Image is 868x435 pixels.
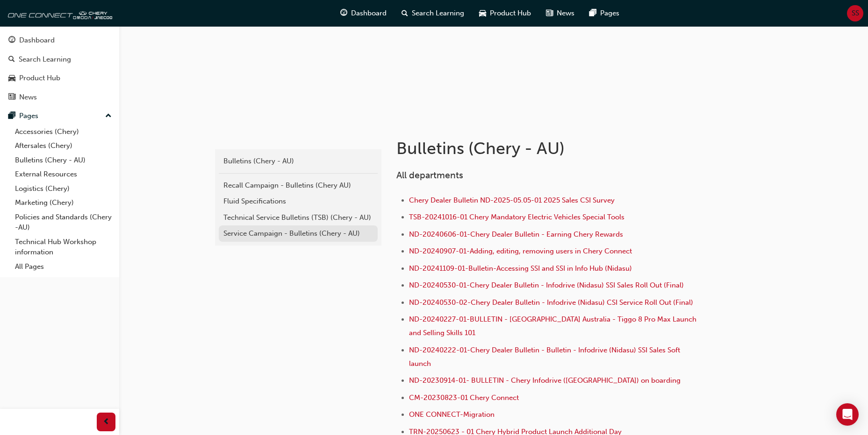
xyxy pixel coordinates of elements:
div: Dashboard [19,35,55,46]
div: News [19,92,37,103]
div: Technical Service Bulletins (TSB) (Chery - AU) [223,212,373,223]
a: External Resources [11,167,115,182]
div: Recall Campaign - Bulletins (Chery AU) [223,180,373,191]
span: prev-icon [103,416,110,428]
a: ND-20241109-01-Bulletin-Accessing SSI and SSI in Info Hub (Nidasu) [409,264,632,273]
a: ND-20240222-01-Chery Dealer Bulletin - Bulletin - Infodrive (Nidasu) SSI Sales Soft launch [409,346,682,368]
span: search-icon [8,56,15,64]
a: Technical Service Bulletins (TSB) (Chery - AU) [219,210,378,226]
span: guage-icon [8,36,15,45]
a: Aftersales (Chery) [11,139,115,153]
span: car-icon [8,74,15,83]
div: Product Hub [19,73,60,84]
a: Logistics (Chery) [11,182,115,196]
a: CM-20230823-01 Chery Connect [409,393,519,402]
a: All Pages [11,260,115,274]
span: Pages [600,8,619,19]
span: news-icon [8,93,15,102]
a: ND-20240227-01-BULLETIN - [GEOGRAPHIC_DATA] Australia - Tiggo 8 Pro Max Launch and Selling Skills... [409,315,698,337]
a: ND-20240907-01-Adding, editing, removing users in Chery Connect [409,247,632,255]
a: Accessories (Chery) [11,125,115,139]
a: news-iconNews [538,4,582,23]
span: Dashboard [351,8,387,19]
div: Bulletins (Chery - AU) [223,156,373,167]
span: search-icon [402,7,408,19]
span: pages-icon [589,7,596,19]
a: ND-20240530-01-Chery Dealer Bulletin - Infodrive (Nidasu) SSI Sales Roll Out (Final) [409,281,684,289]
span: Search Learning [412,8,464,19]
img: oneconnect [5,4,112,22]
a: TSB-20241016-01 Chery Mandatory Electric Vehicles Special Tools [409,213,624,221]
span: Product Hub [490,8,531,19]
div: Fluid Specifications [223,196,373,207]
a: ND-20240530-02-Chery Dealer Bulletin - Infodrive (Nidasu) CSI Service Roll Out (Final) [409,298,693,307]
a: car-iconProduct Hub [472,4,538,23]
span: news-icon [546,7,553,19]
a: Bulletins (Chery - AU) [219,153,378,169]
span: guage-icon [340,7,347,19]
a: ND-20240606-01-Chery Dealer Bulletin - Earning Chery Rewards [409,230,623,239]
a: Bulletins (Chery - AU) [11,153,115,168]
a: ND-20230914-01- BULLETIN - Chery Infodrive ([GEOGRAPHIC_DATA]) on boarding [409,376,681,385]
a: Product Hub [4,70,115,87]
a: Technical Hub Workshop information [11,235,115,260]
a: Search Learning [4,51,115,68]
button: SS [847,5,863,21]
a: Recall Campaign - Bulletins (Chery AU) [219,177,378,194]
a: ONE CONNECT-Migration [409,410,495,419]
a: search-iconSearch Learning [394,4,472,23]
span: pages-icon [8,112,15,120]
div: Search Learning [19,54,71,65]
button: Pages [4,107,115,125]
a: pages-iconPages [582,4,627,23]
a: Policies and Standards (Chery -AU) [11,210,115,235]
a: Fluid Specifications [219,193,378,210]
h1: Bulletins (Chery - AU) [396,138,703,159]
span: SS [852,8,859,19]
div: Service Campaign - Bulletins (Chery - AU) [223,228,373,239]
button: DashboardSearch LearningProduct HubNews [4,30,115,107]
span: up-icon [105,110,112,122]
a: guage-iconDashboard [333,4,394,23]
div: Open Intercom Messenger [836,403,859,426]
div: Pages [19,111,38,121]
a: News [4,89,115,106]
a: Dashboard [4,32,115,49]
a: Chery Dealer Bulletin ND-2025-05.05-01 2025 Sales CSI Survey [409,196,615,204]
a: Service Campaign - Bulletins (Chery - AU) [219,225,378,242]
span: All departments [396,170,463,181]
span: car-icon [479,7,486,19]
span: News [557,8,574,19]
a: Marketing (Chery) [11,196,115,210]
